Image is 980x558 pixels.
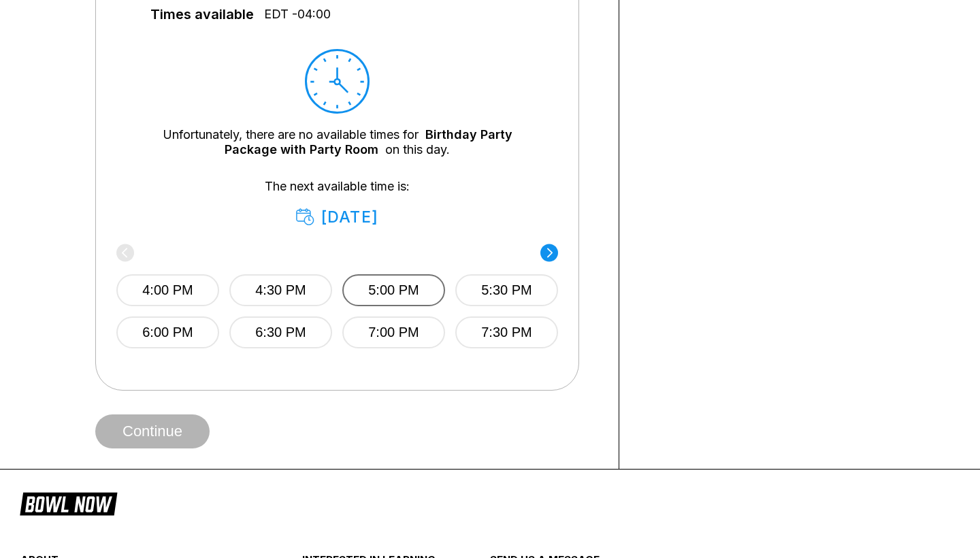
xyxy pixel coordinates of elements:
[455,316,558,348] button: 7:30 PM
[225,127,512,157] a: Birthday Party Package with Party Room
[137,127,538,157] div: Unfortunately, there are no available times for on this day.
[229,316,332,348] button: 6:30 PM
[116,274,219,306] button: 4:00 PM
[455,274,558,306] button: 5:30 PM
[229,274,332,306] button: 4:30 PM
[264,7,331,22] span: EDT -04:00
[137,179,538,227] div: The next available time is:
[296,208,378,227] div: [DATE]
[342,316,445,348] button: 7:00 PM
[116,316,219,348] button: 6:00 PM
[342,274,445,306] button: 5:00 PM
[150,7,254,22] span: Times available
